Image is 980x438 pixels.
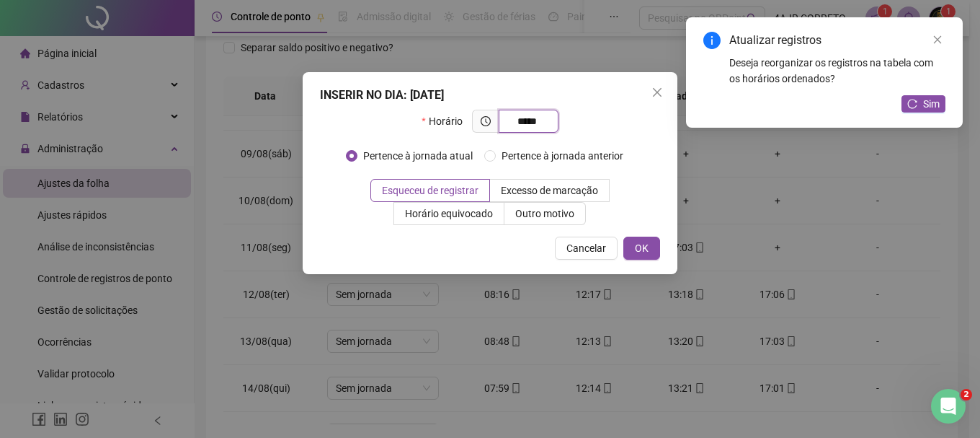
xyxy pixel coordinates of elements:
[729,32,945,49] div: Atualizar registros
[320,87,660,104] div: INSERIR NO DIA : [DATE]
[646,81,669,104] button: Close
[555,237,618,260] button: Cancelar
[422,110,471,133] label: Horário
[635,240,649,256] span: OK
[382,185,478,196] span: Esqueceu de registrar
[651,87,663,98] span: close
[566,240,606,256] span: Cancelar
[501,185,598,196] span: Excesso de marcação
[357,148,478,164] span: Pertence à jornada atual
[481,116,491,126] span: clock-circle
[496,148,629,164] span: Pertence à jornada anterior
[932,35,943,45] span: close
[729,55,945,87] div: Deseja reorganizar os registros na tabela com os horários ordenados?
[930,32,945,48] a: Close
[515,208,574,219] span: Outro motivo
[623,237,660,260] button: OK
[405,208,493,219] span: Horário equivocado
[703,32,721,49] span: info-circle
[901,95,945,113] button: Sim
[931,389,966,424] iframe: Intercom live chat
[907,99,917,109] span: reload
[961,389,972,400] span: 2
[923,96,940,112] span: Sim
